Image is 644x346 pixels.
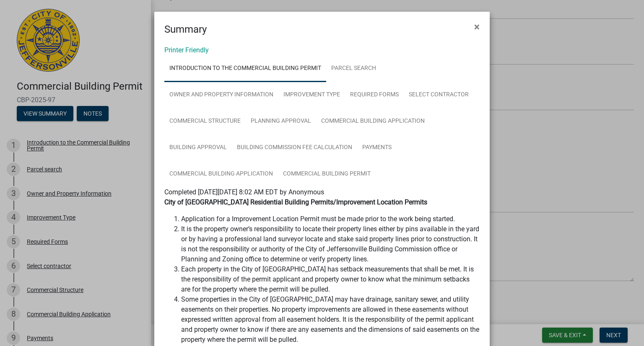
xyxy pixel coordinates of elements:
[278,161,376,188] a: Commercial Building Permit
[181,214,480,224] li: Application for a Improvement Location Permit must be made prior to the work being started.
[164,198,427,206] strong: City of [GEOGRAPHIC_DATA] Residential Building Permits/Improvement Location Permits
[357,134,397,161] a: Payments
[164,82,278,108] a: Owner and Property Information
[164,161,278,188] a: Commercial Building Application
[404,82,474,108] a: Select contractor
[246,108,316,135] a: Planning Approval
[232,134,357,161] a: Building Commission Fee Calculation
[467,15,486,39] button: Close
[164,134,232,161] a: Building Approval
[164,46,209,54] a: Printer Friendly
[164,55,326,82] a: Introduction to the Commercial Building Permit
[278,82,345,108] a: Improvement Type
[164,188,324,196] span: Completed [DATE][DATE] 8:02 AM EDT by Anonymous
[164,108,246,135] a: Commercial Structure
[316,108,430,135] a: Commercial Building Application
[474,21,480,33] span: ×
[181,264,480,294] li: Each property in the City of [GEOGRAPHIC_DATA] has setback measurements that shall be met. It is ...
[164,22,207,37] h4: Summary
[181,224,480,264] li: It is the property owner’s responsibility to locate their property lines either by pins available...
[326,55,381,82] a: Parcel search
[345,82,404,108] a: Required Forms
[181,294,480,345] li: Some properties in the City of [GEOGRAPHIC_DATA] may have drainage, sanitary sewer, and utility e...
